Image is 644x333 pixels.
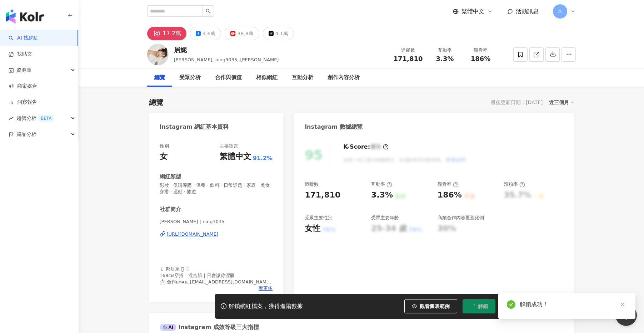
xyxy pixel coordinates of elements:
span: 看更多 [259,285,273,292]
div: 受眾主要性別 [305,215,333,221]
div: 互動率 [431,47,459,54]
div: 總覽 [154,73,165,82]
img: KOL Avatar [147,44,169,65]
span: 趨勢分析 [16,110,54,126]
span: rise [9,116,14,121]
div: 追蹤數 [305,181,319,188]
a: searchAI 找網紅 [9,35,39,42]
div: 社群簡介 [160,206,181,213]
div: 互動率 [371,181,392,188]
div: 相似網紅 [256,73,278,82]
span: 活動訊息 [516,8,539,15]
a: 洞察報告 [9,99,37,106]
span: 觀看圖表範例 [420,303,450,309]
div: 網紅類型 [160,173,181,180]
button: 觀看圖表範例 [404,299,457,313]
span: A [558,7,562,15]
div: 解鎖網紅檔案，獲得進階數據 [229,303,303,310]
span: 186% [471,55,491,62]
div: 最後更新日期：[DATE] [491,99,543,105]
span: 彩妝 · 促購導購 · 保養 · 飲料 · 日常話題 · 家庭 · 美食 · 穿搭 · 運動 · 旅遊 [160,182,273,195]
span: 3.3% [436,55,454,62]
div: 女 [160,151,168,162]
div: BETA [38,115,54,122]
span: 競品分析 [16,126,36,142]
button: 解鎖 [463,299,495,313]
div: [URL][DOMAIN_NAME] [167,231,219,237]
img: logo [6,9,44,24]
div: 受眾主要年齡 [371,215,399,221]
div: 總覽 [149,97,163,107]
div: 居妮 [174,45,279,54]
div: 觀看率 [438,181,459,188]
div: 近三個月 [549,98,574,107]
div: 追蹤數 [394,47,423,54]
button: 4.1萬 [263,27,294,40]
a: 商案媒合 [9,83,37,90]
a: [URL][DOMAIN_NAME] [160,231,273,237]
a: 找貼文 [9,51,32,58]
div: 合作與價值 [215,73,242,82]
span: search [206,9,211,14]
span: 資源庫 [16,62,31,78]
div: 38.8萬 [237,29,253,39]
span: 解鎖 [478,303,488,309]
div: 4.1萬 [275,29,288,39]
div: 觀看率 [467,47,494,54]
div: 3.3% [371,190,393,201]
span: 繁體中文 [461,7,484,15]
button: 17.2萬 [147,27,187,40]
span: [PERSON_NAME], ning3035, [PERSON_NAME] [174,57,279,62]
div: 繁體中文 [220,151,251,162]
div: 主要語言 [220,143,238,149]
span: loading [469,303,475,309]
div: Instagram 數據總覽 [305,123,363,131]
button: 4.6萬 [190,27,221,40]
span: close [620,302,625,307]
div: 17.2萬 [163,29,181,39]
div: Instagram 網紅基本資料 [160,123,229,131]
div: 創作內容分析 [328,73,360,82]
div: 171,810 [305,190,340,201]
span: 171,810 [394,55,423,62]
div: 受眾分析 [179,73,201,82]
div: 性別 [160,143,169,149]
div: 4.6萬 [203,29,215,39]
div: 女性 [305,223,320,234]
div: 商業合作內容覆蓋比例 [438,215,484,221]
div: K-Score : [343,143,389,151]
div: 互動分析 [292,73,313,82]
span: check-circle [507,300,515,309]
div: 漲粉率 [504,181,525,188]
button: 38.8萬 [225,27,259,40]
span: 91.2% [253,154,273,162]
span: ꒰ 鄰居系 灬̤̬ ♡ 168ᴄᴍ穿搭｜混合肌｜只會讓你漂釀 📩 合作ᴇᴍᴀɪʟ [EMAIL_ADDRESS][DOMAIN_NAME] 🍑我的品牌 @dailyme_ginny [160,266,272,291]
div: AI [160,324,177,331]
div: 解鎖成功！ [520,300,627,309]
span: [PERSON_NAME] | ning3035 [160,219,273,225]
div: Instagram 成效等級三大指標 [160,323,259,331]
div: 186% [438,190,462,201]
